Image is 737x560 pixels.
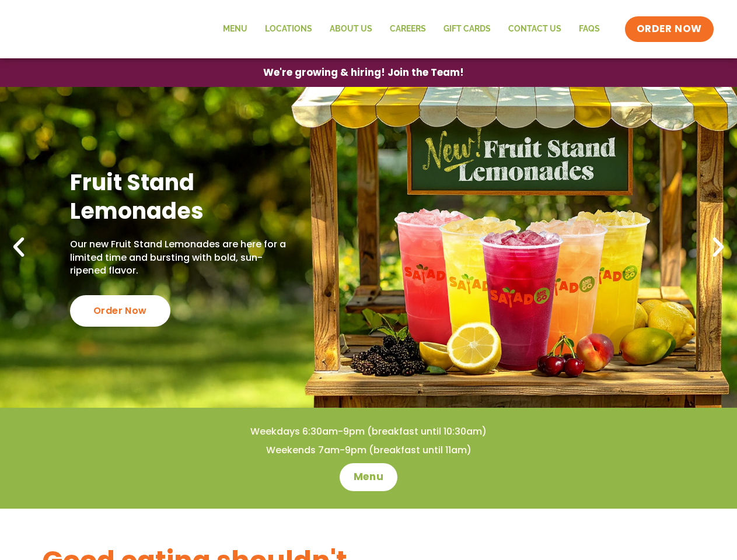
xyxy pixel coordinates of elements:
h4: Weekends 7am-9pm (breakfast until 11am) [23,444,714,457]
a: We're growing & hiring! Join the Team! [246,59,481,86]
a: GIFT CARDS [435,16,500,43]
a: Careers [381,16,435,43]
a: Contact Us [500,16,570,43]
a: Locations [256,16,321,43]
a: About Us [321,16,381,43]
p: Our new Fruit Stand Lemonades are here for a limited time and bursting with bold, sun-ripened fla... [70,238,290,277]
span: We're growing & hiring! Join the Team! [263,68,464,78]
a: Menu [214,16,256,43]
a: FAQs [570,16,609,43]
a: ORDER NOW [625,16,714,42]
span: Menu [354,470,383,484]
img: new-SAG-logo-768×292 [23,6,198,52]
div: Order Now [70,295,170,327]
h4: Weekdays 6:30am-9pm (breakfast until 10:30am) [23,425,714,438]
span: ORDER NOW [637,22,702,36]
a: Menu [340,463,397,491]
h2: Fruit Stand Lemonades [70,168,290,226]
nav: Menu [214,16,609,43]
